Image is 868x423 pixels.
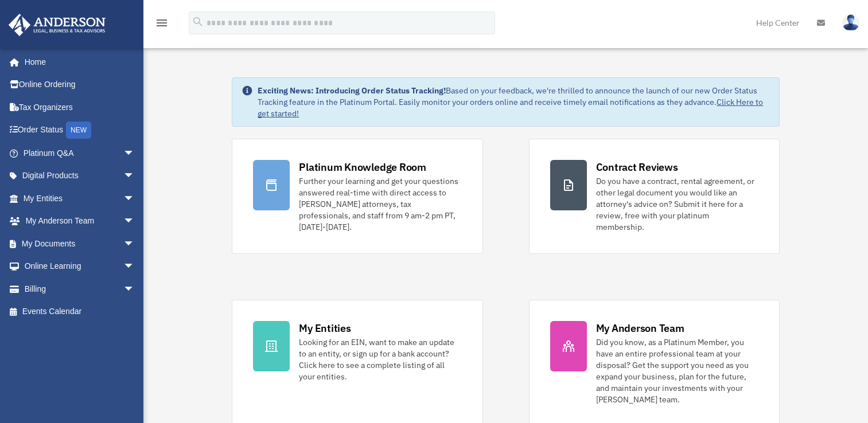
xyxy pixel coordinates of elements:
[299,336,461,382] div: Looking for an EIN, want to make an update to an entity, or sign up for a bank account? Click her...
[596,321,684,335] div: My Anderson Team
[155,16,169,30] i: menu
[123,187,146,210] span: arrow_drop_down
[123,232,146,256] span: arrow_drop_down
[529,139,780,254] a: Contract Reviews Do you have a contract, rental agreement, or other legal document you would like...
[299,175,461,233] div: Further your learning and get your questions answered real-time with direct access to [PERSON_NAM...
[8,232,152,255] a: My Documentsarrow_drop_down
[8,73,152,96] a: Online Ordering
[8,210,152,233] a: My Anderson Teamarrow_drop_down
[596,160,678,174] div: Contract Reviews
[8,277,152,300] a: Billingarrow_drop_down
[258,97,763,119] a: Click Here to get started!
[8,187,152,210] a: My Entitiesarrow_drop_down
[123,164,146,188] span: arrow_drop_down
[8,96,152,119] a: Tax Organizers
[299,321,351,335] div: My Entities
[8,300,152,323] a: Events Calendar
[258,85,769,119] div: Based on your feedback, we're thrilled to announce the launch of our new Order Status Tracking fe...
[123,255,146,279] span: arrow_drop_down
[155,20,169,30] a: menu
[5,14,109,36] img: Anderson Advisors Platinum Portal
[8,142,152,164] a: Platinum Q&Aarrow_drop_down
[8,119,152,142] a: Order StatusNEW
[123,210,146,233] span: arrow_drop_down
[123,277,146,301] span: arrow_drop_down
[8,255,152,278] a: Online Learningarrow_drop_down
[8,164,152,187] a: Digital Productsarrow_drop_down
[299,160,426,174] div: Platinum Knowledge Room
[596,336,758,405] div: Did you know, as a Platinum Member, you have an entire professional team at your disposal? Get th...
[8,50,146,73] a: Home
[123,142,146,165] span: arrow_drop_down
[842,14,859,31] img: User Pic
[258,85,446,96] strong: Exciting News: Introducing Order Status Tracking!
[596,175,758,233] div: Do you have a contract, rental agreement, or other legal document you would like an attorney's ad...
[66,122,91,139] div: NEW
[192,15,204,28] i: search
[232,139,482,254] a: Platinum Knowledge Room Further your learning and get your questions answered real-time with dire...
